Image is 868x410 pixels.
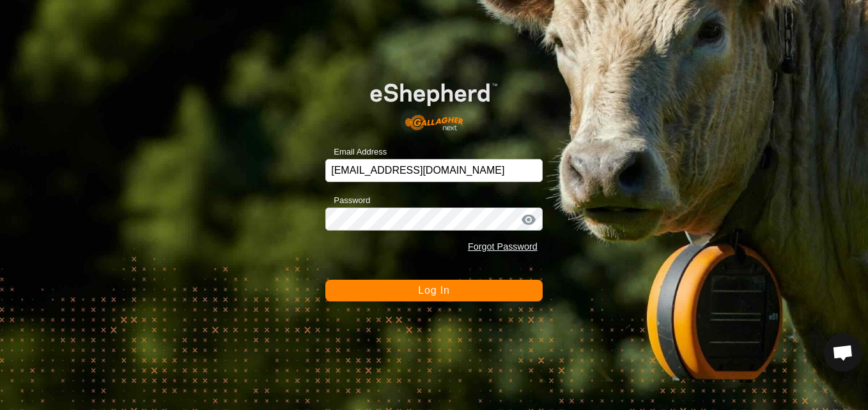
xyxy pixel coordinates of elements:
[325,194,370,207] label: Password
[824,333,862,372] a: Open chat
[468,241,538,252] a: Forgot Password
[325,159,543,182] input: Email Address
[325,146,387,158] label: Email Address
[347,65,521,139] img: E-shepherd Logo
[325,280,543,301] button: Log In
[418,285,449,296] span: Log In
